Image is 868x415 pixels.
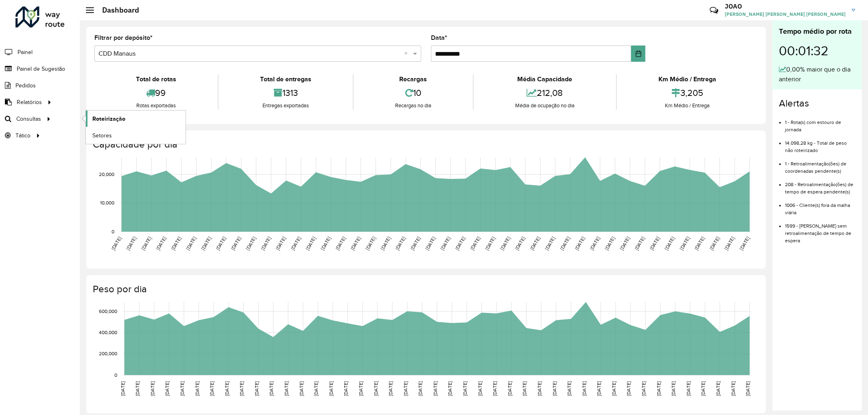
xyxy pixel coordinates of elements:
[140,236,152,251] text: [DATE]
[514,236,526,251] text: [DATE]
[380,236,391,251] text: [DATE]
[537,381,542,396] text: [DATE]
[596,381,601,396] text: [DATE]
[424,236,436,251] text: [DATE]
[394,236,406,251] text: [DATE]
[209,381,214,396] text: [DATE]
[221,74,351,84] div: Total de entregas
[694,236,706,251] text: [DATE]
[785,113,855,133] li: 1 - Rota(s) com estouro de jornada
[725,2,846,10] h3: JOAO
[522,381,527,396] text: [DATE]
[343,381,348,396] text: [DATE]
[484,236,496,251] text: [DATE]
[619,102,756,110] div: Km Médio / Entrega
[299,381,304,396] text: [DATE]
[785,216,855,244] li: 1599 - [PERSON_NAME] sem retroalimentação de tempo de espera
[305,236,317,251] text: [DATE]
[404,49,411,59] span: Clear all
[215,236,227,251] text: [DATE]
[724,236,735,251] text: [DATE]
[634,236,646,251] text: [DATE]
[320,236,332,251] text: [DATE]
[631,46,645,62] button: Choose Date
[120,381,125,396] text: [DATE]
[649,236,660,251] text: [DATE]
[86,127,186,143] a: Setores
[604,236,616,251] text: [DATE]
[403,381,408,396] text: [DATE]
[239,381,244,396] text: [DATE]
[365,236,376,251] text: [DATE]
[96,102,216,110] div: Rotas exportadas
[164,381,170,396] text: [DATE]
[179,381,185,396] text: [DATE]
[96,84,216,102] div: 99
[96,74,216,84] div: Total de rotas
[100,200,114,206] text: 10,000
[17,48,33,56] span: Painel
[785,133,855,154] li: 14.098,28 kg - Total de peso não roteirizado
[499,236,511,251] text: [DATE]
[86,111,186,127] a: Roteirização
[150,381,155,396] text: [DATE]
[93,139,758,150] h4: Capacidade por dia
[254,381,259,396] text: [DATE]
[477,381,483,396] text: [DATE]
[224,381,230,396] text: [DATE]
[313,381,319,396] text: [DATE]
[552,381,557,396] text: [DATE]
[664,236,676,251] text: [DATE]
[715,381,721,396] text: [DATE]
[16,115,41,123] span: Consultas
[112,229,114,234] text: 0
[566,381,572,396] text: [DATE]
[328,381,334,396] text: [DATE]
[230,236,242,251] text: [DATE]
[671,381,676,396] text: [DATE]
[462,381,468,396] text: [DATE]
[739,236,750,251] text: [DATE]
[454,236,466,251] text: [DATE]
[439,236,451,251] text: [DATE]
[469,236,481,251] text: [DATE]
[656,381,661,396] text: [DATE]
[269,381,274,396] text: [DATE]
[529,236,541,251] text: [DATE]
[785,196,855,216] li: 1006 - Cliente(s) fora da malha viária
[785,154,855,175] li: 1 - Retroalimentação(ões) de coordenadas pendente(s)
[701,381,706,396] text: [DATE]
[507,381,512,396] text: [DATE]
[779,65,855,84] div: 0,00% maior que o dia anterior
[476,84,614,102] div: 212,08
[785,175,855,196] li: 208 - Retroalimentação(ões) de tempo de espera pendente(s)
[114,372,117,378] text: 0
[284,381,289,396] text: [DATE]
[779,37,855,65] div: 00:01:32
[679,236,691,251] text: [DATE]
[779,98,855,109] h4: Alertas
[730,381,736,396] text: [DATE]
[358,381,363,396] text: [DATE]
[448,381,453,396] text: [DATE]
[388,381,393,396] text: [DATE]
[626,381,632,396] text: [DATE]
[17,65,65,73] span: Painel de Sugestão
[99,172,114,177] text: 20,000
[290,236,302,251] text: [DATE]
[418,381,423,396] text: [DATE]
[356,102,471,110] div: Recargas no dia
[356,84,471,102] div: 10
[260,236,272,251] text: [DATE]
[582,381,587,396] text: [DATE]
[94,33,153,43] label: Filtrar por depósito
[641,381,646,396] text: [DATE]
[476,74,614,84] div: Média Capacidade
[335,236,346,251] text: [DATE]
[725,11,846,18] span: [PERSON_NAME] [PERSON_NAME] [PERSON_NAME]
[589,236,601,251] text: [DATE]
[275,236,286,251] text: [DATE]
[99,309,117,314] text: 600,000
[155,236,167,251] text: [DATE]
[476,102,614,110] div: Média de ocupação no dia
